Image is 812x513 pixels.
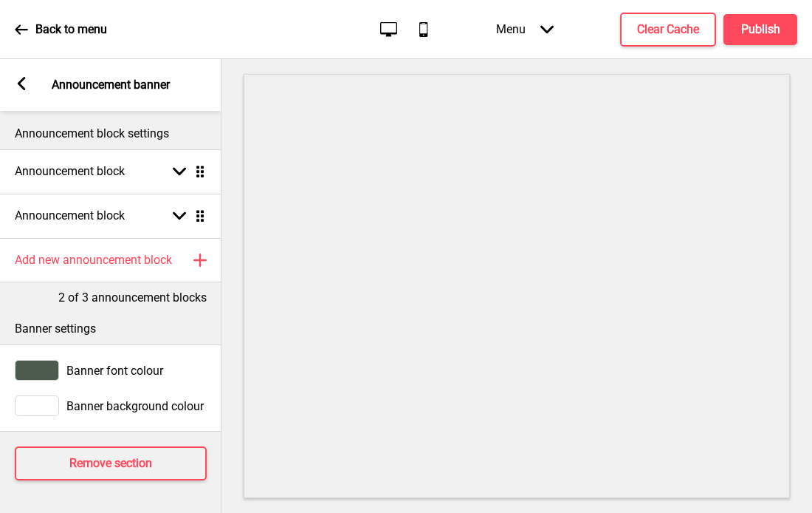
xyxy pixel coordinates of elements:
[66,364,163,378] span: Banner font colour
[52,77,170,93] p: Announcement banner
[741,21,780,38] h4: Publish
[15,360,207,381] div: Banner font colour
[66,399,204,413] span: Banner background colour
[15,10,107,50] a: Back to menu
[58,290,207,306] p: 2 of 3 announcement blocks
[15,208,125,224] h4: Announcement block
[15,126,207,142] p: Announcement block settings
[15,395,207,416] div: Banner background colour
[15,163,125,180] h4: Announcement block
[637,21,699,38] h4: Clear Cache
[15,252,172,268] h4: Add new announcement block
[620,13,716,47] button: Clear Cache
[35,21,107,38] p: Back to menu
[15,321,207,337] p: Banner settings
[15,446,207,480] button: Remove section
[69,455,152,472] h4: Remove section
[723,14,797,45] button: Publish
[481,7,568,51] div: Menu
